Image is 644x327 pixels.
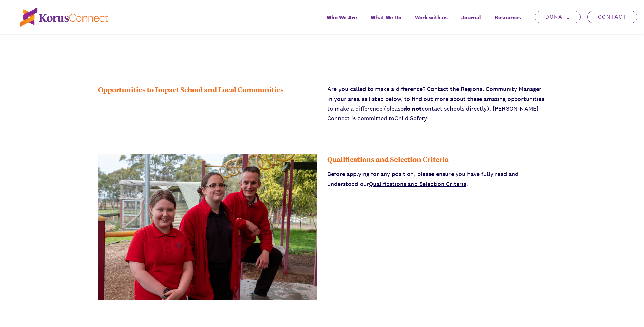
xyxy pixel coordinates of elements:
[587,11,637,23] a: Contact
[394,114,428,122] a: Child Safety.
[455,10,488,34] a: Journal
[415,13,448,22] span: Work with us
[488,10,528,34] div: Resources
[408,10,455,34] a: Work with us
[327,154,546,164] div: Qualifications and Selection Criteria
[20,8,108,27] img: korus-connect%2Fc5177985-88d5-491d-9cd7-4a1febad1357_logo.svg
[371,13,401,22] span: What We Do
[364,10,408,34] a: What We Do
[327,84,546,123] p: Are you called to make a difference? Contact the Regional Community Manager in your area as liste...
[327,169,546,189] p: Before applying for any position, please ensure you have fully read and understood our .
[369,180,466,188] a: Qualifications and Selection Criteria
[320,10,364,34] a: Who We Are
[98,154,317,300] img: 9b3fdab3-26a6-4a53-9313-dc52a8d8d19f_DSCF1455+-web.jpg
[327,13,357,22] span: Who We Are
[98,84,317,123] div: Opportunities to Impact School and Local Communities
[461,13,481,22] span: Journal
[403,105,422,113] strong: do not
[535,11,581,23] a: Donate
